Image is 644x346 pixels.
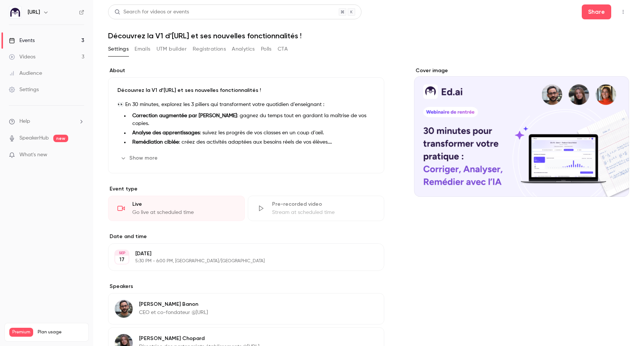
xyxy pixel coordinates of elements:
span: What's new [19,151,47,159]
strong: Analyse des apprentissages [132,130,200,135]
p: [DATE] [135,250,345,257]
div: Pre-recorded videoStream at scheduled time [248,196,385,221]
a: SpeakerHub [19,134,49,142]
div: LiveGo live at scheduled time [108,196,245,221]
div: Audience [9,70,42,77]
div: Stream at scheduled time [272,209,375,216]
li: help-dropdown-opener [9,118,84,125]
p: 👀 En 30 minutes, explorez les 3 piliers qui transforment votre quotidien d’enseignant : [117,100,375,109]
p: Découvrez la V1 d’[URL] et ses nouvelles fonctionnalités ! [117,87,375,94]
li: : créez des activités adaptées aux besoins réels de vos élèves. [129,138,375,146]
div: SEP [115,250,129,256]
div: Videos [9,53,35,61]
div: Search for videos or events [114,8,189,16]
p: 17 [119,256,124,263]
span: new [53,135,68,142]
section: Cover image [414,67,629,197]
iframe: Noticeable Trigger [75,152,84,158]
button: Analytics [232,43,255,55]
p: CEO et co-fondateur @[URL] [139,309,208,316]
button: Settings [108,43,129,55]
div: Settings [9,86,39,93]
img: Jonathan Banon [115,300,133,318]
button: Share [582,4,611,19]
div: Events [9,37,35,44]
span: Plan usage [38,329,84,335]
label: About [108,67,384,74]
button: Polls [261,43,272,55]
p: [PERSON_NAME] Banon [139,301,208,308]
button: Emails [135,43,150,55]
h6: [URL] [28,9,40,16]
p: [PERSON_NAME] Chopard [139,335,259,342]
button: Show more [117,152,162,164]
li: : gagnez du temps tout en gardant la maîtrise de vos copies. [129,112,375,128]
h1: Découvrez la V1 d’[URL] et ses nouvelles fonctionnalités ! [108,31,629,40]
label: Cover image [414,67,629,74]
label: Date and time [108,233,384,240]
li: : suivez les progrès de vos classes en un coup d’œil. [129,129,375,137]
strong: Correction augmentée par [PERSON_NAME] [132,113,237,118]
label: Speakers [108,283,384,290]
div: Pre-recorded video [272,201,375,208]
div: Jonathan Banon[PERSON_NAME] BanonCEO et co-fondateur @[URL] [108,293,384,324]
button: UTM builder [157,43,187,55]
p: Event type [108,185,384,193]
button: Registrations [193,43,226,55]
p: 5:30 PM - 6:00 PM, [GEOGRAPHIC_DATA]/[GEOGRAPHIC_DATA] [135,258,345,264]
button: CTA [278,43,288,55]
div: Go live at scheduled time [132,209,236,216]
div: Live [132,201,236,208]
span: Help [19,118,30,125]
strong: Remédiation ciblée [132,140,179,145]
img: Ed.ai [9,6,21,18]
span: Premium [9,328,33,337]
